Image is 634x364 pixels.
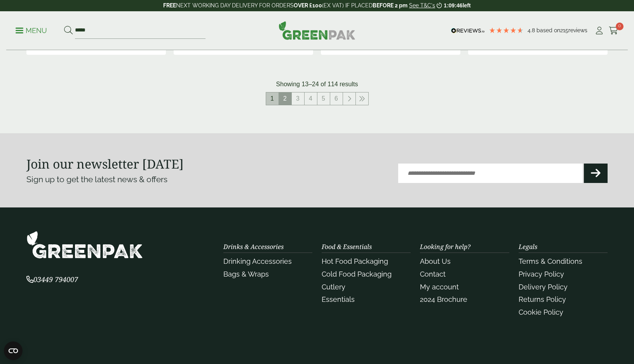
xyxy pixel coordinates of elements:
[560,27,568,33] span: 215
[317,92,330,105] a: 5
[609,27,618,35] i: Cart
[528,27,536,33] span: 4.8
[26,155,184,172] strong: Join our newsletter [DATE]
[16,26,47,35] p: Menu
[420,270,446,278] a: Contact
[420,257,451,265] a: About Us
[616,23,624,30] span: 0
[444,2,462,9] span: 1:09:46
[330,92,343,105] a: 6
[279,92,291,105] span: 2
[26,231,143,259] img: GreenPak Supplies
[451,28,485,33] img: REVIEWS.io
[373,2,408,9] strong: BEFORE 2 pm
[519,283,568,291] a: Delivery Policy
[489,27,524,34] div: 4.79 Stars
[322,270,392,278] a: Cold Food Packaging
[322,283,345,291] a: Cutlery
[305,92,317,105] a: 4
[420,283,459,291] a: My account
[163,2,176,9] strong: FREE
[519,308,563,316] a: Cookie Policy
[16,26,47,34] a: Menu
[594,27,604,35] i: My Account
[294,2,322,9] strong: OVER £100
[26,173,288,186] p: Sign up to get the latest news & offers
[276,80,358,89] p: Showing 13–24 of 114 results
[26,276,78,284] a: 03449 794007
[223,270,269,278] a: Bags & Wraps
[26,275,78,284] span: 03449 794007
[409,2,435,9] a: See T&C's
[292,92,304,105] a: 3
[420,295,467,303] a: 2024 Brochure
[279,21,355,40] img: GreenPak Supplies
[463,2,471,9] span: left
[4,341,23,360] button: Open CMP widget
[322,257,388,265] a: Hot Food Packaging
[266,92,279,105] a: 1
[519,270,564,278] a: Privacy Policy
[609,25,618,37] a: 0
[322,295,355,303] a: Essentials
[519,257,582,265] a: Terms & Conditions
[223,257,292,265] a: Drinking Accessories
[519,295,566,303] a: Returns Policy
[536,27,560,33] span: Based on
[568,27,587,33] span: reviews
